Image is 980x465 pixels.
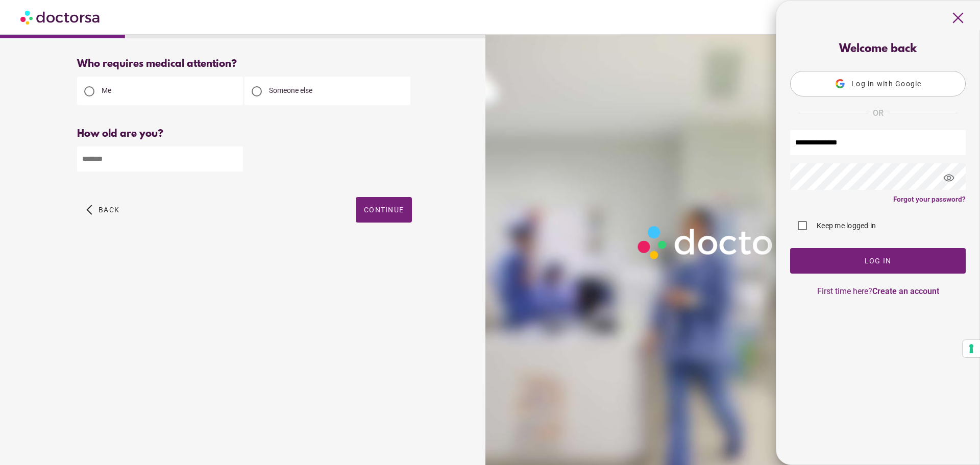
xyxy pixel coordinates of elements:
[790,43,966,56] div: Welcome back
[935,164,963,192] span: visibility
[790,286,966,296] p: First time here?
[77,58,412,70] div: Who requires medical attention?
[893,195,966,203] a: Forgot your password?
[790,248,966,274] button: Log In
[873,107,884,120] span: OR
[356,197,412,223] button: Continue
[20,6,101,29] img: Doctorsa.com
[815,221,876,231] label: Keep me logged in
[269,86,312,94] span: Someone else
[99,206,119,214] span: Back
[872,286,939,296] a: Create an account
[963,340,980,357] button: Your consent preferences for tracking technologies
[77,128,412,140] div: How old are you?
[865,257,892,265] span: Log In
[82,197,124,223] button: arrow_back_ios Back
[364,206,404,214] span: Continue
[102,86,111,94] span: Me
[948,8,968,28] span: close
[790,71,966,96] button: Log in with Google
[851,80,922,88] span: Log in with Google
[632,221,828,264] img: Logo-Doctorsa-trans-White-partial-flat.png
